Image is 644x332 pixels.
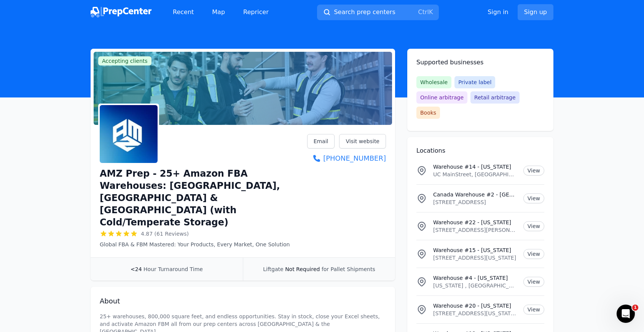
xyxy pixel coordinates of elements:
span: Accepting clients [98,56,151,65]
p: [STREET_ADDRESS][US_STATE][US_STATE] [433,310,517,317]
a: Sign in [488,8,509,17]
h2: Supported businesses [416,58,544,67]
p: Canada Warehouse #2 - [GEOGRAPHIC_DATA] [433,191,517,198]
button: Search prep centersCtrlK [317,5,439,20]
span: <24 [131,266,142,272]
p: Warehouse #20 - [US_STATE] [433,302,517,310]
a: Map [206,5,231,20]
span: 4.87 (61 Reviews) [141,230,189,238]
span: Online arbitrage [416,91,467,104]
span: Private label [454,76,495,88]
a: View [523,277,544,287]
p: [US_STATE] , [GEOGRAPHIC_DATA] [433,282,517,289]
a: Repricer [237,5,275,20]
span: 1 [632,305,638,311]
a: Sign up [518,4,553,20]
a: View [523,166,544,176]
h1: AMZ Prep - 25+ Amazon FBA Warehouses: [GEOGRAPHIC_DATA], [GEOGRAPHIC_DATA] & [GEOGRAPHIC_DATA] (w... [100,168,307,228]
span: Books [416,107,440,119]
p: Warehouse #14 - [US_STATE] [433,163,517,171]
span: for Pallet Shipments [322,266,375,272]
a: [PHONE_NUMBER] [307,153,386,164]
span: Liftgate [263,266,283,272]
kbd: Ctrl [418,8,429,16]
a: View [523,249,544,259]
iframe: Intercom live chat [617,305,635,323]
a: Recent [167,5,200,20]
span: Wholesale [416,76,451,88]
a: Visit website [339,134,386,148]
a: View [523,305,544,314]
kbd: K [429,8,433,16]
a: View [523,193,544,203]
p: Warehouse #15 - [US_STATE] [433,246,517,254]
span: Retail arbitrage [470,91,519,104]
img: PrepCenter [91,7,151,18]
span: Search prep centers [334,8,395,17]
p: Warehouse #4 - [US_STATE] [433,274,517,282]
p: [STREET_ADDRESS][PERSON_NAME][US_STATE] [433,226,517,234]
img: AMZ Prep - 25+ Amazon FBA Warehouses: US, Canada & UK (with Cold/Temperate Storage) [100,105,158,163]
p: [STREET_ADDRESS] [433,198,517,206]
p: UC MainStreet, [GEOGRAPHIC_DATA], [GEOGRAPHIC_DATA], [US_STATE][GEOGRAPHIC_DATA], [GEOGRAPHIC_DATA] [433,171,517,178]
a: Email [307,134,335,148]
p: Warehouse #22 - [US_STATE] [433,219,517,226]
span: Not Required [285,266,320,272]
span: Hour Turnaround Time [143,266,203,272]
p: Global FBA & FBM Mastered: Your Products, Every Market, One Solution [100,241,307,248]
a: View [523,221,544,231]
h2: About [100,296,386,306]
p: [STREET_ADDRESS][US_STATE] [433,254,517,262]
h2: Locations [416,146,544,155]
